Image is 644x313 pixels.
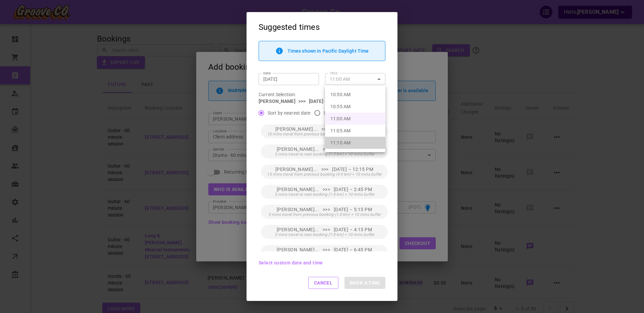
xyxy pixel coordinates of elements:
li: 11:10 AM [325,137,385,149]
li: 10:50 AM [325,88,385,101]
li: 11:00 AM [325,113,385,125]
li: 11:05 AM [325,125,385,137]
li: 11:15 AM [325,149,385,161]
li: 10:55 AM [325,101,385,113]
